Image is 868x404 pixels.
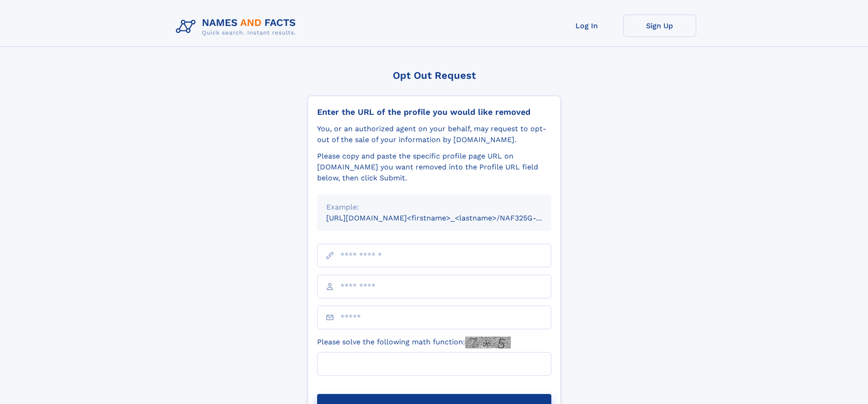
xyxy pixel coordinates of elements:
[326,214,569,222] small: [URL][DOMAIN_NAME]<firstname>_<lastname>/NAF325G-xxxxxxxx
[317,337,511,348] label: Please solve the following math function:
[317,107,551,117] div: Enter the URL of the profile you would like removed
[317,123,551,145] div: You, or an authorized agent on your behalf, may request to opt-out of the sale of your informatio...
[550,15,623,37] a: Log In
[326,202,542,213] div: Example:
[172,15,303,39] img: Logo Names and Facts
[308,70,561,81] div: Opt Out Request
[623,15,696,37] a: Sign Up
[317,151,551,184] div: Please copy and paste the specific profile page URL on [DOMAIN_NAME] you want removed into the Pr...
